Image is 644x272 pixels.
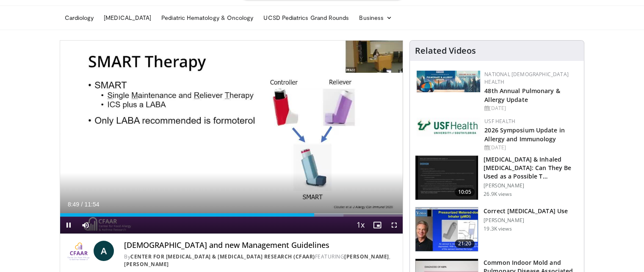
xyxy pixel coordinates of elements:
[386,217,403,234] button: Fullscreen
[417,118,480,136] img: 6ba8804a-8538-4002-95e7-a8f8012d4a11.png.150x105_q85_autocrop_double_scale_upscale_version-0.2.jpg
[81,201,83,208] span: /
[67,241,90,261] img: Center for Food Allergy & Asthma Research (CFAAR)
[415,155,579,200] a: 10:05 [MEDICAL_DATA] & Inhaled [MEDICAL_DATA]: Can They Be Used as a Possible T… [PERSON_NAME] 26...
[68,201,79,208] span: 8:49
[60,217,77,234] button: Pause
[124,241,396,250] h4: [DEMOGRAPHIC_DATA] and new Management Guidelines
[60,213,403,217] div: Progress Bar
[484,104,577,112] div: [DATE]
[415,156,478,200] img: 37481b79-d16e-4fea-85a1-c1cf910aa164.150x105_q85_crop-smart_upscale.jpg
[156,9,258,26] a: Pediatric Hematology & Oncology
[484,155,579,181] h3: [MEDICAL_DATA] & Inhaled [MEDICAL_DATA]: Can They Be Used as a Possible T…
[484,217,568,224] p: [PERSON_NAME]
[124,261,169,268] a: [PERSON_NAME]
[455,239,475,248] span: 21:20
[130,253,315,260] a: Center for [MEDICAL_DATA] & [MEDICAL_DATA] Research (CFAAR)
[484,182,579,189] p: [PERSON_NAME]
[60,41,403,234] video-js: Video Player
[417,71,480,92] img: b90f5d12-84c1-472e-b843-5cad6c7ef911.jpg.150x105_q85_autocrop_double_scale_upscale_version-0.2.jpg
[60,9,99,26] a: Cardiology
[415,46,476,56] h4: Related Videos
[258,9,354,26] a: UCSD Pediatrics Grand Rounds
[484,126,564,143] a: 2026 Symposium Update in Allergy and Immunology
[484,207,568,215] h3: Correct [MEDICAL_DATA] Use
[484,71,569,85] a: National [DEMOGRAPHIC_DATA] Health
[84,201,99,208] span: 11:54
[352,217,369,234] button: Playback Rate
[99,9,156,26] a: [MEDICAL_DATA]
[415,207,478,251] img: 24f79869-bf8a-4040-a4ce-e7186897569f.150x105_q85_crop-smart_upscale.jpg
[415,207,579,252] a: 21:20 Correct [MEDICAL_DATA] Use [PERSON_NAME] 19.3K views
[484,191,511,198] p: 26.9K views
[94,241,114,261] a: A
[369,217,386,234] button: Enable picture-in-picture mode
[455,188,475,196] span: 10:05
[77,217,94,234] button: Mute
[354,9,397,26] a: Business
[484,118,515,125] a: USF Health
[124,253,396,268] div: By FEATURING ,
[344,253,389,260] a: [PERSON_NAME]
[484,144,577,151] div: [DATE]
[484,225,511,232] p: 19.3K views
[484,87,560,104] a: 48th Annual Pulmonary & Allergy Update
